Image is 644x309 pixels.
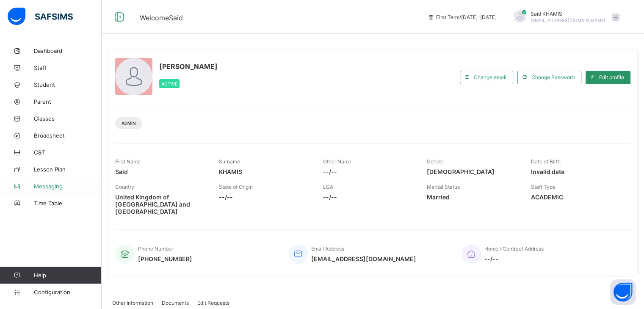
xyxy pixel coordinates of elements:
[219,158,240,165] span: Surname
[531,184,556,190] span: Staff Type
[323,184,333,190] span: LGA
[427,184,460,190] span: Marital Status
[531,18,605,23] span: [EMAIL_ADDRESS][DOMAIN_NAME]
[531,168,622,175] span: Invalid date
[138,246,173,252] span: Phone Number
[531,11,605,17] span: Said KHAMIS
[34,183,102,190] span: Messaging
[34,115,102,122] span: Classes
[610,279,636,305] button: Open asap
[115,193,206,215] span: United Kingdom of [GEOGRAPHIC_DATA] and [GEOGRAPHIC_DATA]
[138,255,192,262] span: [PHONE_NUMBER]
[427,193,518,201] span: Married
[34,149,102,156] span: CBT
[34,200,102,207] span: Time Table
[311,246,344,252] span: Email Address
[115,168,206,175] span: Said
[34,272,101,279] span: Help
[531,74,575,80] span: Change Password
[34,81,102,88] span: Student
[34,64,102,71] span: Staff
[219,184,253,190] span: State of Origin
[34,47,102,54] span: Dashboard
[162,300,189,306] span: Documents
[531,193,622,201] span: ACADEMIC
[219,168,310,175] span: KHAMIS
[323,168,414,175] span: --/--
[8,8,73,25] img: safsims
[323,193,414,201] span: --/--
[34,289,101,295] span: Configuration
[115,184,134,190] span: Country
[599,74,624,80] span: Edit profile
[484,255,544,262] span: --/--
[112,300,153,306] span: Other Information
[159,62,218,71] span: [PERSON_NAME]
[427,158,444,165] span: Gender
[323,158,351,165] span: Other Name
[161,81,177,86] span: Active
[484,246,544,252] span: Home / Contract Address
[531,158,561,165] span: Date of Birth
[219,193,310,201] span: --/--
[34,132,102,139] span: Broadsheet
[140,14,183,22] span: Welcome Said
[197,300,229,306] span: Edit Requests
[115,158,141,165] span: First Name
[474,74,506,80] span: Change email
[311,255,416,262] span: [EMAIL_ADDRESS][DOMAIN_NAME]
[427,168,518,175] span: [DEMOGRAPHIC_DATA]
[122,121,136,126] span: Admin
[428,14,497,20] span: session/term information
[34,98,102,105] span: Parent
[34,166,102,173] span: Lesson Plan
[505,10,624,24] div: SaidKHAMIS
